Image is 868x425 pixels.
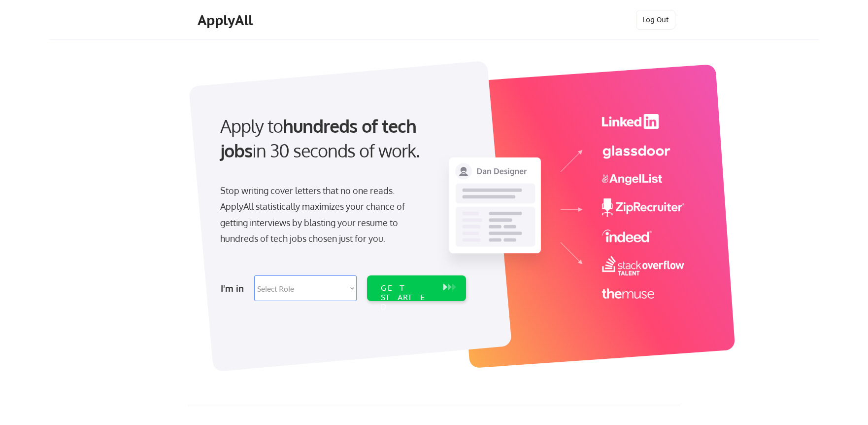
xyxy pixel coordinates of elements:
[198,12,256,29] div: ApplyAll
[220,114,462,163] div: Apply to in 30 seconds of work.
[381,283,434,312] div: GET STARTED
[221,280,248,296] div: I'm in
[220,115,421,161] strong: hundreds of tech jobs
[220,183,423,247] div: Stop writing cover letters that no one reads. ApplyAll statistically maximizes your chance of get...
[636,10,675,30] button: Log Out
